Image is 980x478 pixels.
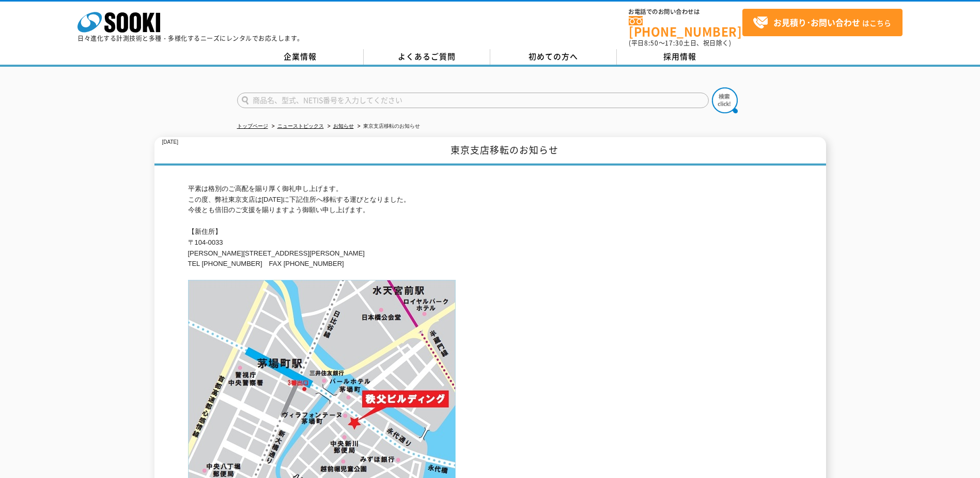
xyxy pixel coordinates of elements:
[753,15,891,31] span: はこちら
[237,93,709,108] input: 商品名、型式、NETIS番号を入力してください
[237,123,268,129] a: トップページ
[617,49,743,65] a: 採用情報
[162,137,178,148] p: [DATE]
[629,38,731,48] span: (平日 ～ 土日、祝日除く)
[77,35,304,41] p: 日々進化する計測技術と多種・多様化するニーズにレンタルでお応えします。
[237,49,364,65] a: 企業情報
[490,49,617,65] a: 初めての方へ
[742,9,903,36] a: お見積り･お問い合わせはこちら
[773,16,860,28] strong: お見積り･お問い合わせ
[644,38,659,48] span: 8:50
[188,184,792,270] p: 平素は格別のご高配を賜り厚く御礼申し上げます。 この度、弊社東京支店は[DATE]に下記住所へ移転する運びとなりました。 今後とも倍旧のご支援を賜りますよう御願い申し上げます。 【新住所】 〒1...
[528,51,578,62] span: 初めての方へ
[355,121,420,132] li: 東京支店移転のお知らせ
[665,38,683,48] span: 17:30
[712,87,738,113] img: btn_search.png
[364,49,490,65] a: よくあるご質問
[629,9,742,15] span: お電話でのお問い合わせは
[277,123,324,129] a: ニューストピックス
[629,16,742,37] a: [PHONE_NUMBER]
[333,123,354,129] a: お知らせ
[154,137,826,166] h1: 東京支店移転のお知らせ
